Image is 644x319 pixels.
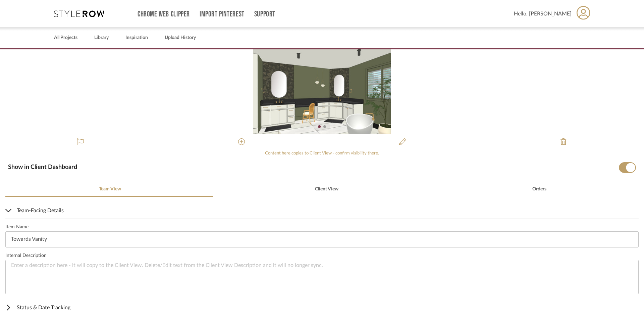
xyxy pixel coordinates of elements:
label: Item Name [5,224,639,230]
label: Internal Description [5,253,639,259]
a: Upload History [165,33,196,42]
a: Library [94,33,109,42]
a: Import Pinterest [200,11,245,17]
span: Show in Client Dashboard [8,164,77,170]
a: Inspiration [125,33,148,42]
a: All Projects [54,33,77,42]
span: Status & Date Tracking [5,304,636,312]
div: Team-Facing Details [5,219,639,300]
span: Client View [315,187,338,191]
a: Support [254,11,275,17]
img: 063f18d3-1530-4e5b-a02b-23b4d2035ad3_436x436.jpg [253,49,390,134]
input: Enter Item Name [5,231,639,247]
span: Orders [532,187,546,191]
span: Team View [99,187,121,191]
div: Content here copies to Client View - confirm visibility there. [5,150,639,157]
span: Team-Facing Details [5,207,636,215]
a: Chrome Web Clipper [138,11,190,17]
span: Hello, [PERSON_NAME] [514,10,572,18]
